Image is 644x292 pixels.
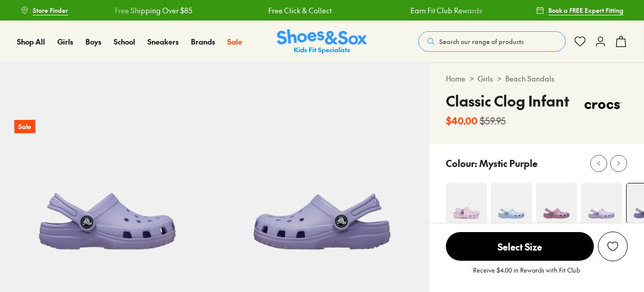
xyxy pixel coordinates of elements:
a: Free Shipping Over $85 [114,5,192,16]
span: Girls [57,36,73,47]
p: Sale [14,120,35,134]
p: Receive $4.00 in Rewards with Fit Club [473,265,580,284]
span: Boys [85,36,101,47]
img: 4-545789_1 [536,183,577,224]
img: 5-527476_1 [214,62,429,277]
span: School [114,36,135,47]
a: Store Finder [20,1,68,19]
p: Mystic Purple [479,156,538,170]
a: Boys [85,36,101,47]
button: Search our range of products [418,31,566,52]
span: Sale [227,36,242,47]
a: Book a FREE Expert Fitting [536,1,624,19]
span: Select Size [446,232,594,261]
a: Earn Fit Club Rewards [410,5,482,16]
img: 4-493670_1 [581,183,622,224]
p: Colour: [446,156,477,170]
a: Girls [57,36,73,47]
button: Select Size [446,232,594,261]
a: Brands [191,36,215,47]
a: Shoes & Sox [277,29,367,54]
span: Book a FREE Expert Fitting [548,6,624,15]
img: Vendor logo [578,90,628,121]
a: Shop All [17,36,45,47]
span: Shop All [17,36,45,47]
span: Search our range of products [439,37,524,46]
h4: Classic Clog Infant [446,90,569,112]
a: Free Click & Collect [268,5,331,16]
s: $59.95 [480,114,506,128]
a: Beach Sandals [505,73,554,84]
span: Brands [191,36,215,47]
div: > > [446,73,628,84]
span: Store Finder [33,6,68,15]
img: 4-527481_1 [491,183,532,224]
img: 4-464486_1 [446,183,487,224]
a: Girls [478,73,493,84]
a: Sneakers [147,36,179,47]
span: Sneakers [147,36,179,47]
a: School [114,36,135,47]
a: Sale [227,36,242,47]
button: Add to Wishlist [598,232,628,261]
b: $40.00 [446,114,478,128]
a: Home [446,73,465,84]
img: SNS_Logo_Responsive.svg [277,29,367,54]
